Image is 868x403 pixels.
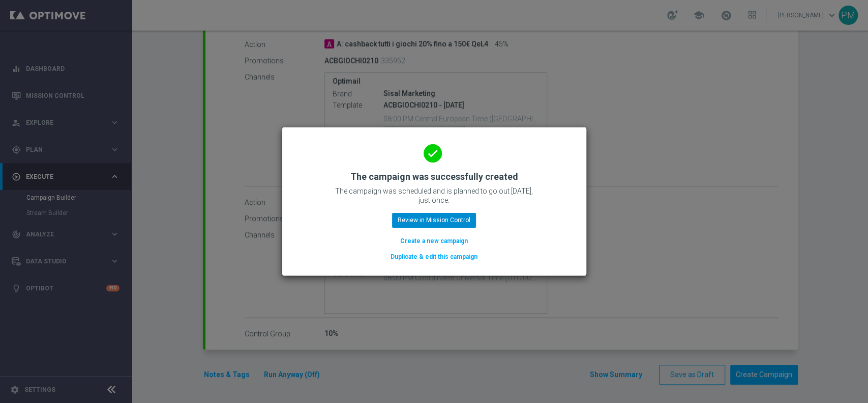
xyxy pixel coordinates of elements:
button: Duplicate & edit this campaign [390,251,478,262]
button: Review in Mission Control [392,213,476,227]
h2: The campaign was successfully created [350,171,518,183]
button: Create a new campaign [399,235,469,247]
p: The campaign was scheduled and is planned to go out [DATE], just once. [333,186,536,205]
i: done [424,144,442,163]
